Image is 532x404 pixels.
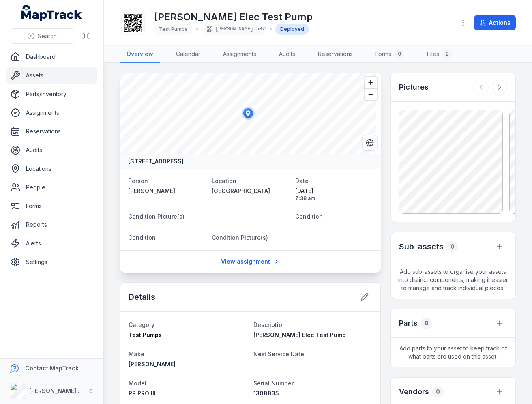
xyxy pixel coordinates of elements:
a: Calendar [169,46,207,63]
span: Next Service Date [253,350,304,357]
a: MapTrack [21,5,82,21]
a: Locations [6,161,97,177]
span: Condition Picture(s) [212,234,268,241]
span: 7:38 am [295,195,372,202]
button: Switch to Satellite View [362,135,378,150]
time: 11/09/2025, 7:38:52 am [295,187,372,202]
span: Model [129,380,146,387]
a: Assignments [217,46,263,63]
span: Category [129,321,154,328]
span: [GEOGRAPHIC_DATA] [212,187,270,194]
span: Serial Number [253,380,294,387]
strong: [PERSON_NAME] Air [29,387,86,394]
span: [DATE] [295,187,372,195]
a: Audits [272,46,302,63]
h3: Parts [399,318,418,329]
a: Assignments [6,105,97,121]
span: Description [253,321,286,328]
span: Person [128,177,148,184]
button: Zoom in [365,77,377,88]
h3: Pictures [399,82,429,93]
strong: [STREET_ADDRESS] [128,157,184,165]
a: [PERSON_NAME] [128,187,205,195]
div: Deployed [275,24,309,35]
h3: Vendors [399,386,429,398]
a: Forms [6,198,97,214]
a: Overview [120,46,160,63]
div: 0 [432,386,444,398]
button: Actions [474,15,516,30]
h2: Details [129,291,155,303]
span: Condition [128,234,156,241]
button: Search [10,28,75,44]
a: Assets [6,67,97,84]
span: Location [212,177,236,184]
span: Date [295,177,309,184]
h2: Sub-assets [399,241,444,252]
div: [PERSON_NAME]-5079 [202,24,266,35]
div: 0 [421,318,432,329]
span: [PERSON_NAME] [129,361,176,367]
span: Search [38,32,57,40]
div: 0 [395,49,404,59]
a: People [6,179,97,196]
button: Zoom out [365,88,377,100]
a: Alerts [6,235,97,251]
span: Test Pumps [159,26,188,32]
a: Files2 [420,46,459,63]
a: Reservations [6,123,97,140]
span: [PERSON_NAME] Elec Test Pump [253,331,346,338]
span: Condition [295,213,323,220]
a: Reservations [311,46,359,63]
strong: Contact MapTrack [25,365,79,372]
span: Add sub-assets to organise your assets into distinct components, making it easier to manage and t... [391,261,515,299]
span: Test Pumps [129,331,162,338]
a: View assignment [216,254,285,269]
h1: [PERSON_NAME] Elec Test Pump [154,11,313,24]
span: Add parts to your asset to keep track of what parts are used on this asset. [391,338,515,367]
span: Condition Picture(s) [128,213,184,220]
span: 1308835 [253,390,279,397]
div: 0 [447,241,458,252]
a: Settings [6,254,97,270]
a: Audits [6,142,97,158]
a: Forms0 [369,46,411,63]
span: Make [129,350,144,357]
canvas: Map [120,73,376,154]
a: [GEOGRAPHIC_DATA] [212,187,289,195]
a: Dashboard [6,49,97,65]
span: RP PRO III [129,390,156,397]
a: Reports [6,217,97,233]
div: 2 [442,49,452,59]
a: Parts/Inventory [6,86,97,102]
